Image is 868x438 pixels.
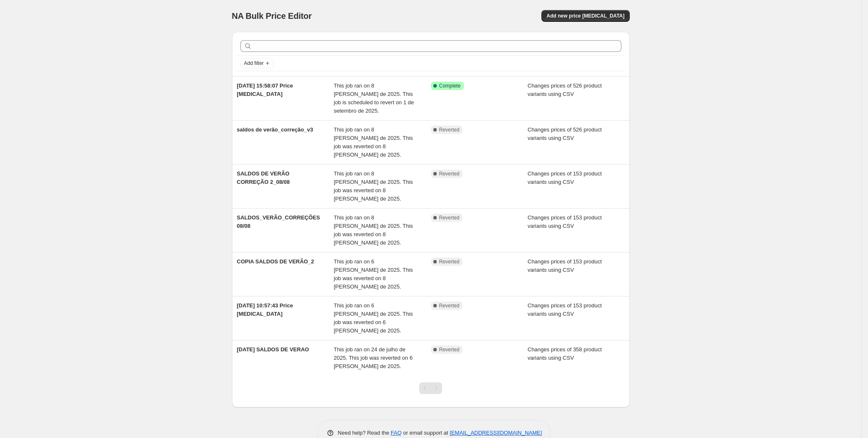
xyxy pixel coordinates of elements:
a: [EMAIL_ADDRESS][DOMAIN_NAME] [450,430,542,436]
span: [DATE] 15:58:07 Price [MEDICAL_DATA] [237,82,293,97]
span: This job ran on 6 [PERSON_NAME] de 2025. This job was reverted on 8 [PERSON_NAME] de 2025. [334,258,413,290]
span: Reverted [439,258,460,265]
span: This job ran on 8 [PERSON_NAME] de 2025. This job was reverted on 8 [PERSON_NAME] de 2025. [334,214,413,246]
span: COPIA SALDOS DE VERÃO_2 [237,258,314,265]
span: saldos de verão_correção_v3 [237,126,313,133]
span: SALDOS_VERÃO_CORREÇÕES 08/08 [237,214,320,229]
span: NA Bulk Price Editor [232,11,312,21]
span: This job ran on 24 de julho de 2025. This job was reverted on 6 [PERSON_NAME] de 2025. [334,346,412,369]
span: [DATE] SALDOS DE VERAO [237,346,309,353]
span: This job ran on 8 [PERSON_NAME] de 2025. This job was reverted on 8 [PERSON_NAME] de 2025. [334,126,413,158]
span: Reverted [439,346,460,353]
span: SALDOS DE VERÃO CORREÇÃO 2_08/08 [237,170,290,185]
span: Reverted [439,170,460,177]
span: Changes prices of 153 product variants using CSV [528,302,602,317]
span: This job ran on 6 [PERSON_NAME] de 2025. This job was reverted on 6 [PERSON_NAME] de 2025. [334,302,413,334]
span: This job ran on 8 [PERSON_NAME] de 2025. This job was reverted on 8 [PERSON_NAME] de 2025. [334,170,413,202]
button: Add new price [MEDICAL_DATA] [541,10,629,22]
span: Changes prices of 358 product variants using CSV [528,346,602,361]
span: Add new price [MEDICAL_DATA] [546,13,624,19]
span: Reverted [439,302,460,309]
nav: Pagination [419,382,442,394]
button: Add filter [240,58,274,68]
span: Reverted [439,214,460,221]
span: Changes prices of 153 product variants using CSV [528,170,602,185]
span: Need help? Read the [338,430,391,436]
span: or email support at [402,430,450,436]
span: Changes prices of 526 product variants using CSV [528,82,602,97]
span: Changes prices of 153 product variants using CSV [528,214,602,229]
span: Reverted [439,126,460,133]
span: Changes prices of 526 product variants using CSV [528,126,602,141]
span: Changes prices of 153 product variants using CSV [528,258,602,273]
span: Add filter [244,60,264,67]
a: FAQ [391,430,402,436]
span: This job ran on 8 [PERSON_NAME] de 2025. This job is scheduled to revert on 1 de setembro de 2025. [334,82,414,114]
span: [DATE] 10:57:43 Price [MEDICAL_DATA] [237,302,293,317]
span: Complete [439,82,461,89]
